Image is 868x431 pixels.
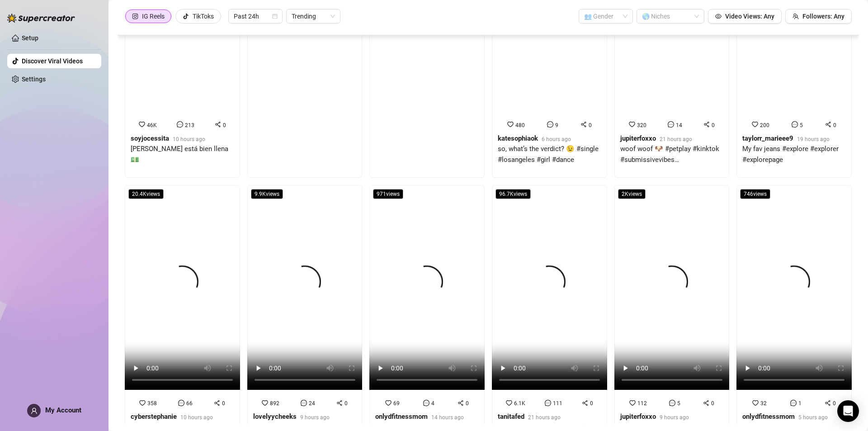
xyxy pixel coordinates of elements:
strong: onlydfitnessmom [742,412,795,421]
span: tik-tok [183,13,189,19]
span: share-alt [214,400,220,406]
span: message [423,400,429,406]
span: 320 [637,122,646,128]
span: message [669,400,675,406]
div: TikToks [193,9,214,23]
span: share-alt [580,121,587,128]
span: message [792,121,798,128]
span: 1 [798,400,802,407]
span: message [790,400,797,406]
span: heart [506,400,512,406]
span: 14 [676,122,682,128]
span: share-alt [215,121,221,128]
span: message [668,121,674,128]
span: 21 hours ago [528,414,561,421]
span: heart [507,121,514,128]
span: heart [629,121,635,128]
span: Followers: Any [802,13,844,20]
span: Trending [292,9,335,23]
span: Past 24h [234,9,277,23]
span: 21 hours ago [660,136,692,142]
span: share-alt [825,121,831,128]
span: 0 [466,400,469,407]
span: 0 [344,400,348,407]
span: 746 views [740,189,770,199]
strong: taylorr_marieee9 [742,134,793,142]
strong: jupiterfoxxo [620,134,656,142]
span: 0 [711,400,714,407]
div: IG Reels [142,9,165,23]
span: heart [752,121,758,128]
span: 0 [833,122,836,128]
span: heart [139,400,146,406]
span: 358 [147,400,157,407]
span: share-alt [703,400,709,406]
span: 4 [431,400,434,407]
span: 0 [589,122,592,128]
span: share-alt [582,400,588,406]
span: message [177,121,183,128]
div: [PERSON_NAME] está bien llena 💵 [131,144,234,165]
span: 9.9K views [251,189,283,199]
span: 0 [223,122,226,128]
span: heart [139,121,145,128]
span: user [31,407,38,414]
span: 5 [800,122,803,128]
span: 480 [515,122,525,128]
span: 112 [637,400,647,407]
span: message [547,121,553,128]
span: team [793,13,799,19]
button: Followers: Any [785,9,852,24]
span: eye [715,13,722,19]
span: 19 hours ago [797,136,830,142]
span: 5 hours ago [798,414,828,421]
span: 9 [555,122,558,128]
span: 10 hours ago [180,414,213,421]
span: 0 [222,400,225,407]
span: share-alt [336,400,343,406]
span: 96.7K views [495,189,531,199]
button: Video Views: Any [708,9,782,24]
span: heart [752,400,759,406]
span: share-alt [825,400,831,406]
span: 892 [270,400,279,407]
span: share-alt [703,121,710,128]
span: Video Views: Any [725,13,774,20]
span: heart [629,400,636,406]
img: logo-BBDzfeDw.svg [7,14,75,23]
div: so, what’s the verdict? 😉 #single #losangeles #girl #dance [498,144,601,165]
strong: katesophiaok [498,134,538,142]
strong: soyjocessita [131,134,169,142]
span: 2K views [618,189,646,199]
span: 111 [553,400,562,407]
span: message [545,400,551,406]
span: calendar [272,14,278,19]
strong: cyberstephanie [131,412,177,421]
span: 24 [309,400,315,407]
span: 6 hours ago [542,136,571,142]
strong: onlydfitnessmom [375,412,428,421]
span: My Account [45,406,81,414]
span: 0 [833,400,836,407]
a: Settings [22,76,46,83]
div: My fav jeans #explore #explorer #explorepage [742,144,846,165]
span: message [301,400,307,406]
span: 0 [712,122,715,128]
div: woof woof 🐶 #petplay #kinktok #submissivevibes #obediencenottooptional #collartok #brattysub #aft... [620,144,724,165]
span: 9 hours ago [660,414,689,421]
div: Open Intercom Messenger [837,400,859,422]
span: share-alt [458,400,464,406]
span: 14 hours ago [431,414,464,421]
span: 213 [185,122,194,128]
span: instagram [132,13,138,19]
span: 0 [590,400,593,407]
span: 32 [760,400,767,407]
span: 10 hours ago [173,136,205,142]
span: 20.4K views [128,189,164,199]
span: heart [262,400,268,406]
span: heart [385,400,392,406]
span: 200 [760,122,769,128]
a: Discover Viral Videos [22,57,83,65]
span: 66 [186,400,193,407]
span: 46K [147,122,157,128]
